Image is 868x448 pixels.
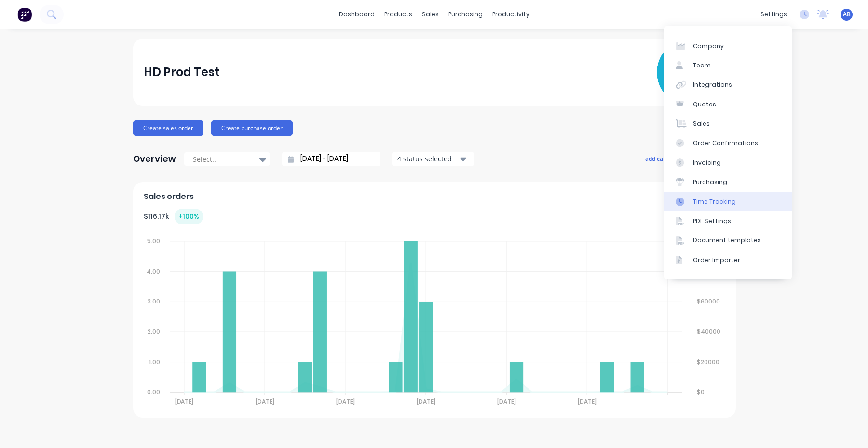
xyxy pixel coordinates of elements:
[693,236,761,245] div: Document templates
[147,388,160,396] tspan: 0.00
[17,7,32,22] img: Factory
[693,100,716,109] div: Quotes
[843,10,851,19] span: AB
[756,7,792,22] div: settings
[664,153,792,172] a: Invoicing
[693,119,710,128] div: Sales
[417,7,444,22] div: sales
[175,209,203,224] div: + 100 %
[147,237,160,245] tspan: 5.00
[392,152,474,166] button: 4 status selected
[664,133,792,153] a: Order Confirmations
[693,178,727,186] div: Purchasing
[380,7,417,22] div: products
[693,198,736,206] div: Time Tracking
[397,154,458,164] div: 4 status selected
[639,152,675,165] button: add card
[144,63,219,82] div: HD Prod Test
[697,358,720,366] tspan: $20000
[664,211,792,231] a: PDF Settings
[693,80,732,89] div: Integrations
[148,328,160,336] tspan: 2.00
[175,398,193,406] tspan: [DATE]
[664,114,792,133] a: Sales
[148,297,160,305] tspan: 3.00
[149,358,160,366] tspan: 1.00
[147,267,160,276] tspan: 4.00
[497,398,516,406] tspan: [DATE]
[664,36,792,55] a: Company
[133,120,203,136] button: Create sales order
[664,172,792,192] a: Purchasing
[417,398,435,406] tspan: [DATE]
[693,42,724,51] div: Company
[697,388,705,396] tspan: $0
[693,139,758,147] div: Order Confirmations
[664,95,792,114] a: Quotes
[697,297,720,305] tspan: $60000
[488,7,534,22] div: productivity
[144,209,203,224] div: $ 116.17k
[693,158,721,167] div: Invoicing
[693,61,711,70] div: Team
[133,149,176,169] div: Overview
[664,231,792,250] a: Document templates
[664,250,792,270] a: Order Importer
[578,398,597,406] tspan: [DATE]
[144,191,194,202] span: Sales orders
[664,192,792,211] a: Time Tracking
[444,7,488,22] div: purchasing
[657,39,724,106] img: HD Prod Test
[334,7,380,22] a: dashboard
[693,256,740,264] div: Order Importer
[697,328,721,336] tspan: $40000
[664,75,792,94] a: Integrations
[664,56,792,75] a: Team
[336,398,355,406] tspan: [DATE]
[255,398,274,406] tspan: [DATE]
[693,217,731,225] div: PDF Settings
[211,120,293,136] button: Create purchase order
